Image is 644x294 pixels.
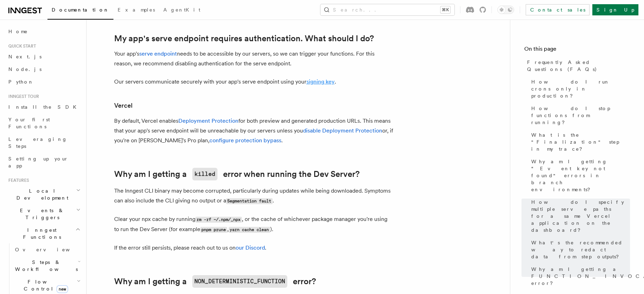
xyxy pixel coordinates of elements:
[528,196,630,236] a: How do I specify multiple serve paths for a same Vercel application on the dashboard?
[528,155,630,196] a: Why am I getting “Event key not found" errors in branch environments?
[531,199,630,234] span: How do I specify multiple serve paths for a same Vercel application on the dashboard?
[6,43,36,49] span: Quick start
[531,105,630,126] span: How do I stop functions from running?
[12,278,77,292] span: Flow Control
[114,101,133,110] a: Vercel
[163,7,200,13] span: AgentKit
[531,131,630,152] span: What is the "Finalization" step in my trace?
[6,152,82,172] a: Setting up your app
[8,156,68,168] span: Setting up your app
[200,227,227,233] code: pnpm prune
[528,102,630,129] a: How do I stop functions from running?
[209,137,281,144] a: configure protection bypass
[6,185,82,204] button: Local Development
[226,198,273,204] code: Segmentation fault
[15,247,87,252] span: Overview
[57,285,68,293] span: new
[6,187,76,201] span: Local Development
[114,168,360,180] a: Why am I getting akillederror when running the Dev Server?
[528,236,630,263] a: What's the recommended way to redact data from step outputs?
[320,4,454,15] button: Search...⌘K
[52,7,109,13] span: Documentation
[592,4,638,15] a: Sign Up
[6,133,82,152] a: Leveraging Steps
[6,50,82,63] a: Next.js
[12,256,82,275] button: Steps & Workflows
[8,54,42,59] span: Next.js
[6,204,82,224] button: Events & Triggers
[114,186,393,206] p: The Inngest CLI binary may become corrupted, particularly during updates while being downloaded. ...
[192,275,287,288] code: NON_DETERMINISTIC_FUNCTION
[114,275,316,288] a: Why am I getting aNON_DETERMINISTIC_FUNCTIONerror?
[114,77,393,87] p: Our servers communicate securely with your app's serve endpoint using your .
[8,79,34,85] span: Python
[118,7,155,13] span: Examples
[8,28,28,35] span: Home
[531,239,630,260] span: What's the recommended way to redact data from step outputs?
[306,78,335,85] a: signing key
[6,94,39,99] span: Inngest tour
[139,50,177,57] a: serve endpoint
[6,76,82,88] a: Python
[6,178,29,183] span: Features
[8,66,42,72] span: Node.js
[6,227,75,241] span: Inngest Functions
[114,34,374,43] a: My app's serve endpoint requires authentication. What should I do?
[114,49,393,69] p: Your app's needs to be accessible by our servers, so we can trigger your functions. For this reas...
[524,56,630,76] a: Frequently Asked Questions (FAQs)
[6,101,82,113] a: Install the SDK
[6,113,82,133] a: Your first Functions
[527,59,630,73] span: Frequently Asked Questions (FAQs)
[6,207,76,221] span: Events & Triggers
[12,259,78,273] span: Steps & Workflows
[6,25,82,38] a: Home
[8,136,67,149] span: Leveraging Steps
[531,78,630,99] span: How do I run crons only in production?
[229,227,270,233] code: yarn cache clean
[497,6,514,14] button: Toggle dark mode
[113,2,159,19] a: Examples
[192,168,217,180] code: killed
[114,243,393,253] p: If the error still persists, please reach out to us on .
[441,6,450,13] kbd: ⌘K
[12,243,82,256] a: Overview
[528,76,630,102] a: How do I run crons only in production?
[8,104,81,110] span: Install the SDK
[528,129,630,155] a: What is the "Finalization" step in my trace?
[159,2,205,19] a: AgentKit
[524,45,630,56] h4: On this page
[8,117,50,129] span: Your first Functions
[526,4,590,15] a: Contact sales
[303,127,382,134] a: disable Deployment Protection
[531,158,630,193] span: Why am I getting “Event key not found" errors in branch environments?
[6,63,82,76] a: Node.js
[114,214,393,235] p: Clear your npx cache by running , or the cache of whichever package manager you're using to run t...
[195,217,242,223] code: rm -rf ~/.npm/_npx
[528,263,630,289] a: Why am I getting a FUNCTION_INVOCATION_TIMEOUT error?
[114,116,393,145] p: By default, Vercel enables for both preview and generated production URLs. This means that your a...
[236,244,265,251] a: our Discord
[178,117,238,124] a: Deployment Protection
[47,2,113,20] a: Documentation
[6,224,82,243] button: Inngest Functions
